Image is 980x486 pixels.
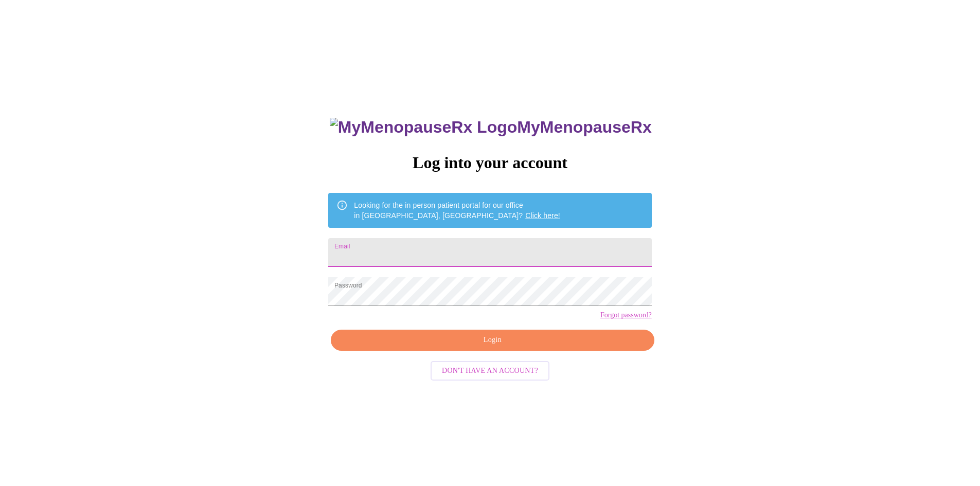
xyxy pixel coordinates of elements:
[328,153,651,172] h3: Log into your account
[431,361,549,381] button: Don't have an account?
[343,334,642,347] span: Login
[354,196,560,225] div: Looking for the in person patient portal for our office in [GEOGRAPHIC_DATA], [GEOGRAPHIC_DATA]?
[428,365,552,374] a: Don't have an account?
[330,118,652,137] h3: MyMenopauseRx
[525,211,560,220] a: Click here!
[330,118,517,137] img: MyMenopauseRx Logo
[331,330,654,351] button: Login
[442,365,538,377] span: Don't have an account?
[600,311,652,319] a: Forgot password?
